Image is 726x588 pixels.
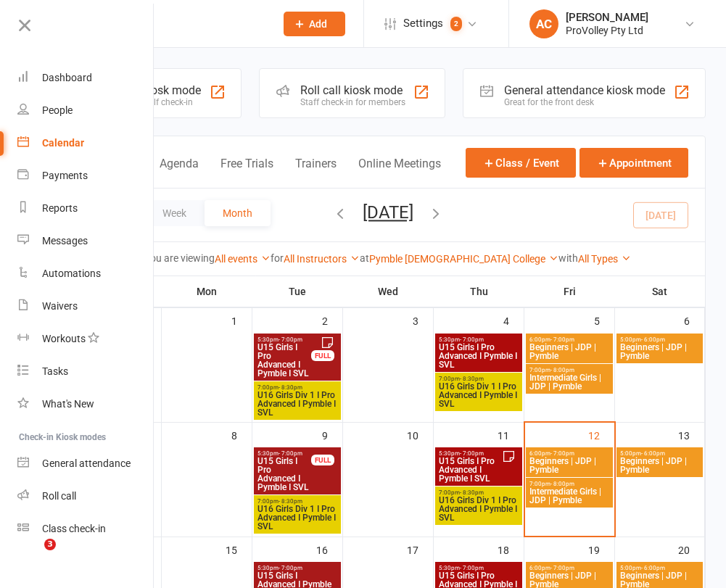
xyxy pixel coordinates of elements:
span: 5:00pm [619,336,700,343]
span: - 7:00pm [460,336,484,343]
div: Waivers [42,300,78,312]
span: - 7:00pm [550,336,574,343]
span: 7:00pm [257,498,338,505]
span: Beginners | JDP | Pymble [619,457,700,474]
div: 1 [231,308,252,332]
div: 11 [498,423,524,447]
span: - 7:00pm [279,450,302,457]
div: Messages [42,235,88,247]
div: 13 [678,423,704,447]
span: U16 Girls Div 1 I Pro Advanced I Pymble I SVL [257,505,338,531]
div: 12 [588,423,614,447]
a: Automations [17,257,154,290]
button: Appointment [579,148,688,178]
div: General attendance kiosk mode [504,83,665,97]
a: Dashboard [17,62,154,94]
div: People [42,104,73,116]
th: Thu [434,276,524,307]
span: - 8:00pm [550,367,574,373]
div: Dashboard [42,72,92,83]
span: 7:00pm [529,481,610,487]
span: 7:00pm [257,384,338,391]
span: Intermediate Girls | JDP | Pymble [529,487,610,505]
div: Staff check-in for members [300,97,405,107]
span: Beginners | JDP | Pymble [529,343,610,360]
a: People [17,94,154,127]
th: Mon [162,276,252,307]
strong: at [360,252,369,264]
strong: You are viewing [144,252,215,264]
div: Tasks [42,365,68,377]
div: Automations [42,268,101,279]
strong: for [271,252,284,264]
div: Roll call [42,490,76,502]
span: Beginners | JDP | Pymble [619,343,700,360]
a: Waivers [17,290,154,323]
a: Tasks [17,355,154,388]
span: 6:00pm [529,336,610,343]
a: All Instructors [284,253,360,265]
div: Calendar [42,137,84,149]
div: 15 [226,537,252,561]
span: - 7:00pm [460,450,484,457]
a: Payments [17,160,154,192]
a: Messages [17,225,154,257]
span: U16 Girls Div 1 I Pro Advanced I Pymble I SVL [438,382,519,408]
div: Reports [42,202,78,214]
span: 3 [44,539,56,550]
span: 5:30pm [438,565,519,571]
a: Pymble [DEMOGRAPHIC_DATA] College [369,253,558,265]
span: - 6:00pm [641,336,665,343]
div: ProVolley Pty Ltd [566,24,648,37]
div: 19 [588,537,614,561]
button: Trainers [295,157,337,188]
span: 6:00pm [529,450,610,457]
span: U15 Girls I Pro Advanced I Pymble I SVL [438,343,519,369]
span: - 7:00pm [550,450,574,457]
span: 5:30pm [257,565,338,571]
button: Month [205,200,271,226]
span: Intermediate Girls | JDP | Pymble [529,373,610,391]
button: [DATE] [363,202,413,223]
div: Workouts [42,333,86,344]
span: - 8:30pm [460,489,484,496]
a: Roll call [17,480,154,513]
strong: with [558,252,578,264]
div: 4 [503,308,524,332]
div: 5 [594,308,614,332]
span: 5:30pm [257,450,312,457]
span: - 6:00pm [641,565,665,571]
button: Agenda [160,157,199,188]
input: Search... [86,14,265,34]
div: Class check-in [42,523,106,534]
button: Add [284,12,345,36]
span: U15 Girls I Pro Advanced I Pymble I SVL [257,457,312,492]
th: Tue [252,276,343,307]
span: - 7:00pm [279,565,302,571]
span: U15 Girls I Pro Advanced I Pymble I SVL [257,343,312,378]
button: Week [144,200,205,226]
span: Settings [403,7,443,40]
div: 17 [407,537,433,561]
span: U16 Girls Div 1 I Pro Advanced I Pymble I SVL [257,391,338,417]
span: 5:30pm [438,336,519,343]
a: General attendance kiosk mode [17,447,154,480]
div: Roll call kiosk mode [300,83,405,97]
iframe: Intercom live chat [15,539,49,573]
span: 2 [450,17,462,31]
th: Wed [343,276,434,307]
span: Add [309,18,327,30]
div: 9 [322,423,342,447]
div: 6 [684,308,704,332]
span: Beginners | JDP | Pymble [529,457,610,474]
th: Fri [524,276,615,307]
div: Payments [42,170,88,181]
span: - 7:00pm [279,336,302,343]
span: 7:00pm [529,367,610,373]
span: 7:00pm [438,376,519,382]
div: 2 [322,308,342,332]
span: 6:00pm [529,565,610,571]
a: What's New [17,388,154,421]
span: 7:00pm [438,489,519,496]
div: What's New [42,398,94,410]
